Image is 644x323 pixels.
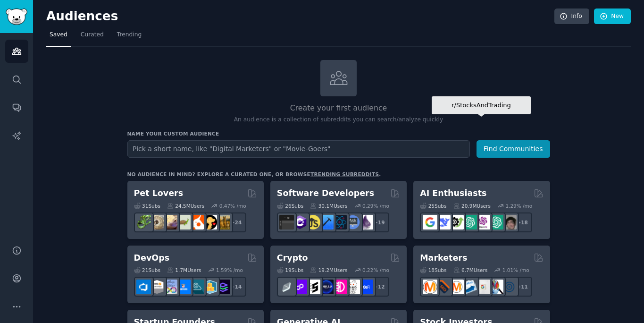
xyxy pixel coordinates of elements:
[293,215,307,229] img: csharp
[512,212,532,232] div: + 18
[216,215,230,229] img: dogbreed
[136,280,151,294] img: azuredevops
[489,280,503,294] img: MarketingResearch
[369,277,389,297] div: + 12
[46,27,71,47] a: Saved
[277,252,308,264] h2: Crypto
[420,203,446,209] div: 25 Sub s
[293,280,307,294] img: 0xPolygon
[306,280,320,294] img: ethstaker
[81,31,104,39] span: Curated
[134,252,170,264] h2: DevOps
[453,203,491,209] div: 20.9M Users
[502,280,517,294] img: OnlineMarketing
[226,277,246,297] div: + 14
[345,280,360,294] img: CryptoNews
[423,215,437,229] img: GoogleGeminiAI
[189,215,204,229] img: cockatiel
[359,215,373,229] img: elixir
[127,171,381,178] div: No audience in mind? Explore a curated one, or browse .
[277,267,303,273] div: 19 Sub s
[167,203,204,209] div: 24.5M Users
[279,215,294,229] img: software
[216,267,243,273] div: 1.59 % /mo
[163,280,177,294] img: Docker_DevOps
[477,140,550,158] button: Find Communities
[420,187,486,199] h2: AI Enthusiasts
[476,215,490,229] img: OpenAIDev
[306,215,320,229] img: learnjavascript
[345,215,360,229] img: AskComputerScience
[127,130,550,137] h3: Name your custom audience
[127,140,470,158] input: Pick a short name, like "Digital Marketers" or "Movie-Goers"
[310,203,347,209] div: 30.1M Users
[449,280,464,294] img: AskMarketing
[420,267,446,273] div: 18 Sub s
[150,280,164,294] img: AWS_Certified_Experts
[554,8,589,25] a: Info
[332,280,347,294] img: defiblockchain
[176,280,191,294] img: DevOpsLinks
[512,277,532,297] div: + 11
[50,31,67,39] span: Saved
[216,280,230,294] img: PlatformEngineers
[359,280,373,294] img: defi_
[226,212,246,232] div: + 24
[134,203,160,209] div: 31 Sub s
[202,280,217,294] img: aws_cdk
[502,267,529,273] div: 1.01 % /mo
[167,267,201,273] div: 1.7M Users
[362,267,389,273] div: 0.22 % /mo
[449,215,464,229] img: AItoolsCatalog
[502,215,517,229] img: ArtificalIntelligence
[436,280,451,294] img: bigseo
[134,267,160,273] div: 21 Sub s
[279,280,294,294] img: ethfinance
[476,280,490,294] img: googleads
[462,280,477,294] img: Emailmarketing
[77,27,107,47] a: Curated
[369,212,389,232] div: + 19
[114,27,145,47] a: Trending
[134,187,184,199] h2: Pet Lovers
[202,215,217,229] img: PetAdvice
[362,203,389,209] div: 0.29 % /mo
[219,203,246,209] div: 0.47 % /mo
[46,9,554,24] h2: Audiences
[594,8,631,25] a: New
[453,267,488,273] div: 6.7M Users
[420,252,467,264] h2: Marketers
[436,215,451,229] img: DeepSeek
[319,215,334,229] img: iOSProgramming
[310,267,347,273] div: 19.2M Users
[176,215,191,229] img: turtle
[136,215,151,229] img: herpetology
[332,215,347,229] img: reactnative
[505,203,532,209] div: 1.29 % /mo
[277,203,303,209] div: 26 Sub s
[6,8,27,25] img: GummySearch logo
[489,215,503,229] img: chatgpt_prompts_
[117,31,142,39] span: Trending
[127,102,550,114] h2: Create your first audience
[127,116,550,124] p: An audience is a collection of subreddits you can search/analyze quickly
[163,215,177,229] img: leopardgeckos
[150,215,164,229] img: ballpython
[189,280,204,294] img: platformengineering
[423,280,437,294] img: content_marketing
[462,215,477,229] img: chatgpt_promptDesign
[310,171,379,177] a: trending subreddits
[277,187,374,199] h2: Software Developers
[319,280,334,294] img: web3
